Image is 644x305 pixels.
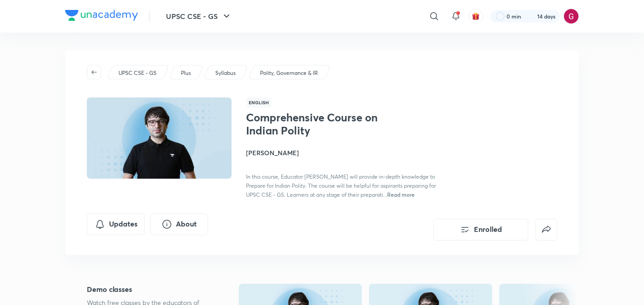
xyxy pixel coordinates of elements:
a: Polity, Governance & IR [259,69,320,77]
button: About [150,213,208,235]
h5: Demo classes [87,284,210,295]
button: false [535,219,557,240]
button: Enrolled [433,219,528,240]
p: Polity, Governance & IR [260,69,318,77]
a: Syllabus [214,69,237,77]
a: Plus [180,69,193,77]
span: English [246,97,271,107]
a: UPSC CSE - GS [117,69,158,77]
a: Company Logo [65,10,138,23]
img: Company Logo [65,10,138,21]
span: In this course, Educator [PERSON_NAME] will provide in-depth knowledge to Prepare for Indian Poli... [246,173,436,198]
img: Thumbnail [85,97,233,180]
span: Read more [387,191,415,198]
h1: Comprehensive Course on Indian Polity [246,111,394,137]
button: avatar [469,9,483,23]
img: avatar [472,12,480,20]
img: Gargi Goswami [563,9,579,24]
h4: [PERSON_NAME] [246,148,449,157]
button: Updates [87,213,145,235]
img: streak [526,12,535,21]
p: Plus [181,69,191,77]
p: Syllabus [215,69,236,77]
p: UPSC CSE - GS [118,69,156,77]
button: UPSC CSE - GS [161,7,237,25]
